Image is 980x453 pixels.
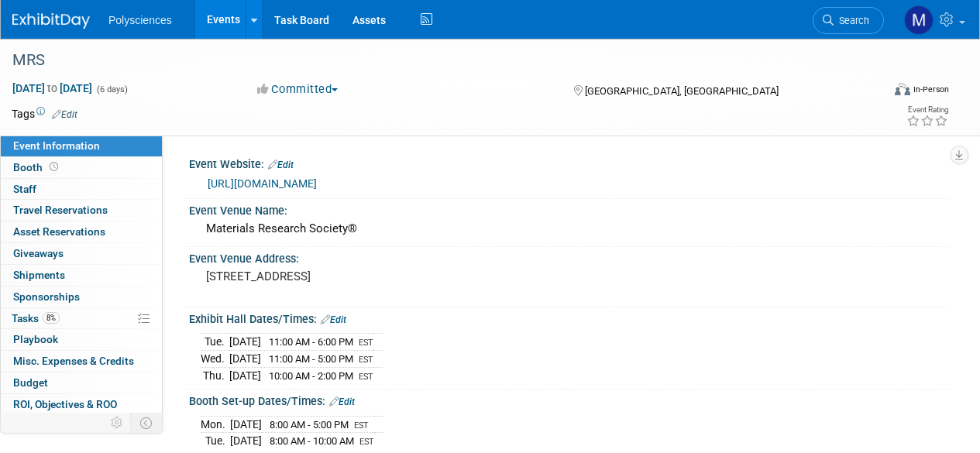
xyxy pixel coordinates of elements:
img: ExhibitDay [12,13,90,29]
div: Booth Set-up Dates/Times: [189,390,949,410]
span: to [45,82,60,94]
td: Toggle Event Tabs [131,413,163,433]
td: [DATE] [229,334,261,351]
a: Tasks8% [1,308,162,329]
span: EST [354,420,369,431]
a: Event Information [1,136,162,156]
span: Asset Reservations [13,225,105,238]
div: Event Venue Address: [189,247,949,266]
td: Personalize Event Tab Strip [104,413,131,433]
div: Event Rating [906,106,948,114]
span: 11:00 AM - 6:00 PM [269,336,353,348]
a: Edit [329,396,355,407]
td: [DATE] [229,351,261,368]
span: Playbook [13,333,58,345]
a: Giveaways [1,243,162,264]
span: Budget [13,376,48,389]
pre: [STREET_ADDRESS] [206,269,489,283]
td: [DATE] [229,367,261,383]
a: Edit [268,160,294,170]
span: Booth not reserved yet [46,161,61,173]
a: Staff [1,179,162,200]
a: Shipments [1,265,162,286]
span: 8% [43,312,60,324]
span: Event Information [13,139,100,152]
td: Thu. [201,367,229,383]
span: 8:00 AM - 5:00 PM [270,419,349,431]
a: Edit [321,314,346,325]
span: (6 days) [95,84,128,94]
a: Misc. Expenses & Credits [1,351,162,372]
span: Polysciences [108,14,172,26]
a: [URL][DOMAIN_NAME] [208,177,317,190]
a: Booth [1,157,162,178]
td: [DATE] [230,416,262,433]
img: Format-Inperson.png [895,83,910,95]
span: Tasks [12,312,60,324]
div: MRS [7,46,869,74]
a: Search [813,7,884,34]
span: [GEOGRAPHIC_DATA], [GEOGRAPHIC_DATA] [585,85,779,97]
div: In-Person [913,84,949,95]
div: Event Website: [189,153,949,173]
a: Asset Reservations [1,221,162,242]
td: Mon. [201,416,230,433]
td: Tue. [201,334,229,351]
a: ROI, Objectives & ROO [1,394,162,415]
span: Staff [13,183,36,195]
span: Misc. Expenses & Credits [13,355,134,367]
a: Travel Reservations [1,200,162,221]
img: Marketing Polysciences [904,5,934,35]
a: Budget [1,372,162,393]
span: 11:00 AM - 5:00 PM [269,353,353,365]
a: Sponsorships [1,287,162,307]
td: [DATE] [230,433,262,449]
span: [DATE] [DATE] [12,81,93,95]
span: Sponsorships [13,290,80,303]
td: Wed. [201,351,229,368]
span: Booth [13,161,61,173]
span: ROI, Objectives & ROO [13,398,117,410]
span: EST [359,355,373,365]
div: Exhibit Hall Dates/Times: [189,307,949,328]
span: Search [834,15,869,26]
button: Committed [252,81,344,98]
span: EST [359,437,374,447]
a: Edit [52,109,77,120]
span: EST [359,338,373,348]
span: Travel Reservations [13,204,108,216]
span: Giveaways [13,247,64,259]
td: Tags [12,106,77,122]
div: Event Format [812,81,949,104]
td: Tue. [201,433,230,449]
span: Shipments [13,269,65,281]
span: 10:00 AM - 2:00 PM [269,370,353,382]
div: Event Venue Name: [189,199,949,218]
span: EST [359,372,373,382]
a: Playbook [1,329,162,350]
span: 8:00 AM - 10:00 AM [270,435,354,447]
div: Materials Research Society® [201,217,937,241]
